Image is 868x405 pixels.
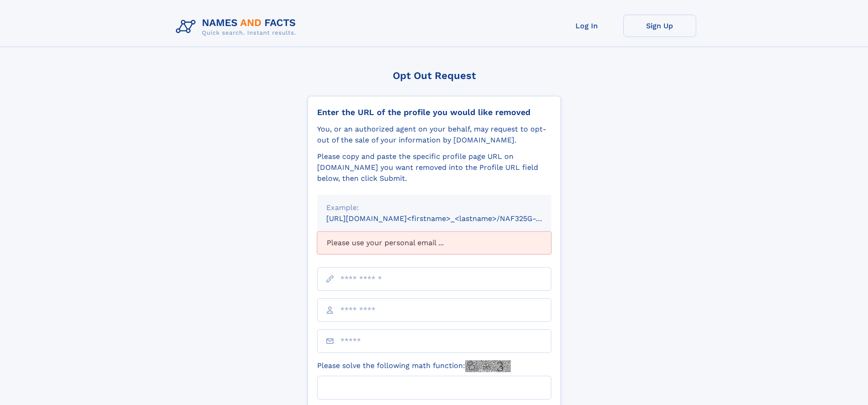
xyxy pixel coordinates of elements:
div: Enter the URL of the profile you would like removed [317,107,551,117]
div: Please use your personal email ... [317,231,551,254]
small: [URL][DOMAIN_NAME]<firstname>_<lastname>/NAF325G-xxxxxxxx [326,214,569,223]
div: Example: [326,202,542,213]
div: Please copy and paste the specific profile page URL on [DOMAIN_NAME] you want removed into the Pr... [317,151,551,184]
a: Sign Up [623,15,696,37]
label: Please solve the following math function: [317,360,511,372]
div: Opt Out Request [308,70,561,81]
div: You, or an authorized agent on your behalf, may request to opt-out of the sale of your informatio... [317,124,551,146]
img: Logo Names and Facts [172,15,303,39]
a: Log In [550,15,623,37]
